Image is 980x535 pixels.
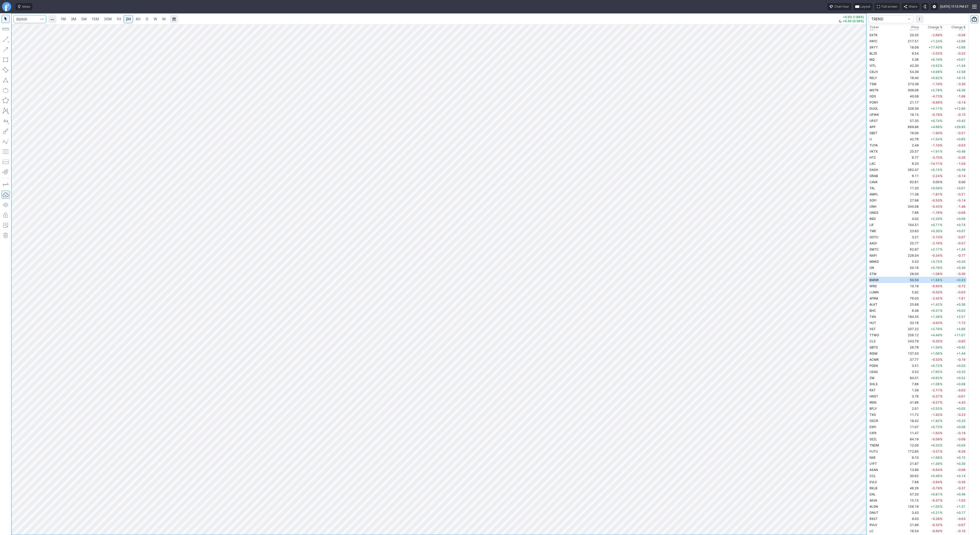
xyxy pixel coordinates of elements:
span: % [940,192,942,196]
span: Ideas [22,4,30,9]
span: Full screen [881,4,897,9]
td: 6.77 [901,154,920,160]
span: % [940,39,942,43]
td: 7.66 [901,209,920,216]
span: +8.36 [957,88,965,92]
span: % [940,174,942,178]
span: % [940,303,942,306]
button: Toggle dark mode [922,3,929,10]
span: VITL [869,64,876,68]
a: 30M [102,15,114,23]
button: portfolio-watchlist-select [868,15,913,23]
span: % [940,229,942,233]
span: % [940,180,942,184]
span: -0.09 [957,211,965,215]
span: -0.15 [957,113,965,117]
a: 1M [58,15,68,23]
button: Interval [48,15,56,23]
button: Ideas [15,3,32,10]
button: Arrow [2,45,10,54]
button: Rectangle [2,56,10,64]
span: 0.00 [933,180,940,184]
td: 262.47 [901,167,920,173]
span: % [940,284,942,288]
button: Chart tour [827,3,851,10]
a: 3M [68,15,79,23]
span: % [940,64,942,68]
span: +4.99 [931,70,940,74]
span: SMTC [869,247,879,251]
span: +0.30 (0.59%) [843,20,864,23]
a: 4H [133,15,143,23]
span: +0.15 [931,168,940,172]
a: 2H [124,15,133,23]
span: AFRM [869,296,878,300]
span: SOFI [869,198,876,202]
span: -1.90 [931,131,940,135]
span: % [940,143,942,147]
span: -0.14 [957,198,965,202]
td: 25.57 [901,148,920,154]
span: +4.11 [931,107,940,110]
span: -0.50 [931,198,940,202]
button: Brush [2,127,10,135]
span: Change % [928,25,942,30]
span: -0.72 [957,284,965,288]
button: Range [170,15,178,23]
td: 18.08 [901,44,920,50]
button: XABCD [2,107,10,115]
button: Layout [853,3,873,10]
span: +1.42 [931,303,940,306]
span: +0.65 [957,137,965,141]
span: % [940,205,942,208]
span: % [940,254,942,257]
span: +1.88 [931,278,940,282]
span: 4H [136,17,140,21]
span: -2.45 [931,296,940,300]
span: % [940,223,942,227]
span: BHC [869,309,876,313]
button: Polygon [2,96,10,105]
span: % [940,94,942,98]
span: -0.78 [931,113,940,117]
span: PONY [869,101,878,104]
button: Settings [931,3,938,10]
span: +1.24 [931,39,940,43]
td: 226.04 [901,252,920,258]
a: 15M [89,15,101,23]
span: % [940,119,942,123]
td: 344.08 [901,203,920,209]
span: -0.56 [957,33,965,37]
span: UPWK [869,113,879,117]
span: -2.16 [931,241,940,245]
span: +0.07 [957,229,965,233]
span: -1.48 [957,205,965,208]
span: % [940,33,942,37]
button: Text [2,117,10,125]
span: +0.36 [957,303,965,306]
button: Portfolio watchlist [970,15,978,23]
td: 326.39 [901,105,920,111]
span: -1.91 [957,296,965,300]
span: -6.60 [931,284,940,288]
span: % [940,150,942,153]
span: DASH [869,168,878,172]
span: VKTX [869,150,878,153]
span: BMNR [869,278,879,282]
span: -1.81 [931,192,940,196]
span: % [940,137,942,141]
span: +1.44 [957,64,965,68]
span: +0.01 [957,186,965,190]
a: D [143,15,151,23]
td: 42.30 [901,63,920,69]
a: Finviz.com [2,2,11,11]
span: NXPI [869,254,877,257]
span: U [869,137,872,141]
span: LIF [869,223,874,227]
span: -0.57 [957,241,965,245]
span: +0.48 [957,150,965,153]
span: -1.06 [931,272,940,276]
td: 23.63 [901,228,920,234]
span: EXTR [869,33,877,37]
span: % [940,186,942,190]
